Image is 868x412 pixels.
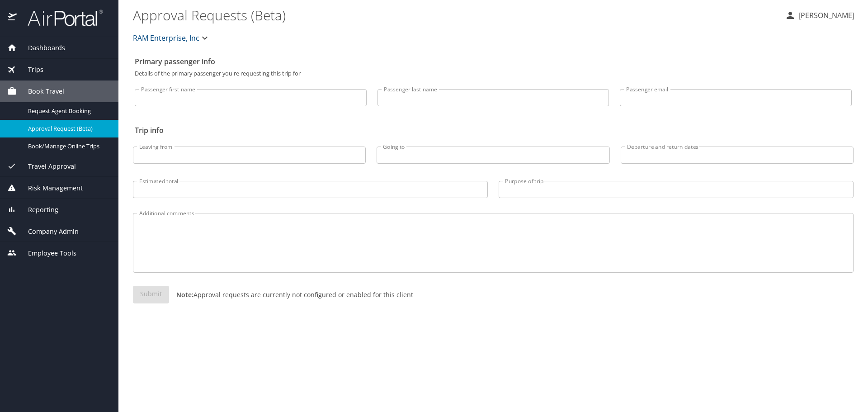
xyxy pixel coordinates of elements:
[129,29,214,47] button: RAM Enterprise, Inc
[18,9,103,27] img: airportal-logo.png
[28,124,108,133] span: Approval Request (Beta)
[8,9,18,27] img: icon-airportal.png
[17,43,65,53] span: Dashboards
[133,32,199,44] span: RAM Enterprise, Inc
[17,161,76,171] span: Travel Approval
[17,86,64,96] span: Book Travel
[135,71,852,76] p: Details of the primary passenger you're requesting this trip for
[17,227,79,237] span: Company Admin
[28,107,108,115] span: Request Agent Booking
[796,10,854,21] p: [PERSON_NAME]
[135,123,852,137] h2: Trip info
[17,205,58,215] span: Reporting
[135,54,852,69] h2: Primary passenger info
[176,290,193,299] strong: Note:
[28,142,108,151] span: Book/Manage Online Trips
[17,183,83,193] span: Risk Management
[781,7,858,24] button: [PERSON_NAME]
[17,248,76,258] span: Employee Tools
[169,290,413,299] p: Approval requests are currently not configured or enabled for this client
[17,65,43,75] span: Trips
[133,1,778,29] h1: Approval Requests (Beta)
